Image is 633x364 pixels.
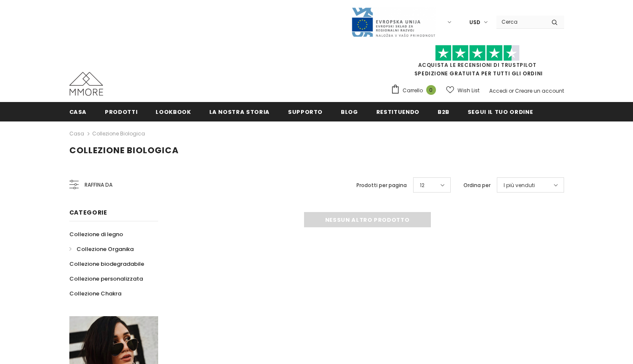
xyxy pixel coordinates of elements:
[469,18,480,27] span: USD
[69,72,103,96] img: Casi MMORE
[105,102,137,121] a: Prodotti
[468,108,533,116] span: Segui il tuo ordine
[92,130,145,137] a: Collezione biologica
[391,84,440,97] a: Carrello 0
[351,7,436,38] img: Javni Razpis
[69,102,87,121] a: Casa
[288,102,323,121] a: supporto
[105,108,137,116] span: Prodotti
[509,87,514,94] span: or
[209,108,270,116] span: La nostra storia
[69,290,121,298] span: Collezione Chakra
[69,108,87,116] span: Casa
[69,227,123,242] a: Collezione di legno
[496,16,545,28] input: Search Site
[504,181,535,190] span: I più venduti
[403,86,423,95] span: Carrello
[69,129,84,139] a: Casa
[515,87,564,94] a: Creare un account
[209,102,270,121] a: La nostra storia
[446,83,480,98] a: Wish List
[69,271,143,286] a: Collezione personalizzata
[69,144,179,156] span: Collezione biologica
[341,102,358,121] a: Blog
[85,180,112,190] span: Raffina da
[69,208,107,217] span: Categorie
[69,256,144,271] a: Collezione biodegradabile
[438,102,449,121] a: B2B
[288,108,323,116] span: supporto
[156,102,191,121] a: Lookbook
[69,286,121,301] a: Collezione Chakra
[376,102,419,121] a: Restituendo
[391,49,564,77] span: SPEDIZIONE GRATUITA PER TUTTI GLI ORDINI
[435,45,520,61] img: Fidati di Pilot Stars
[376,108,419,116] span: Restituendo
[77,245,134,253] span: Collezione Organika
[489,87,507,94] a: Accedi
[468,102,533,121] a: Segui il tuo ordine
[341,108,358,116] span: Blog
[426,85,436,95] span: 0
[156,108,191,116] span: Lookbook
[438,108,449,116] span: B2B
[420,181,425,190] span: 12
[356,181,407,190] label: Prodotti per pagina
[418,61,537,69] a: Acquista le recensioni di TrustPilot
[351,18,436,25] a: Javni Razpis
[69,260,144,268] span: Collezione biodegradabile
[69,275,143,283] span: Collezione personalizzata
[69,230,123,238] span: Collezione di legno
[463,181,491,190] label: Ordina per
[69,242,134,256] a: Collezione Organika
[458,86,480,95] span: Wish List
